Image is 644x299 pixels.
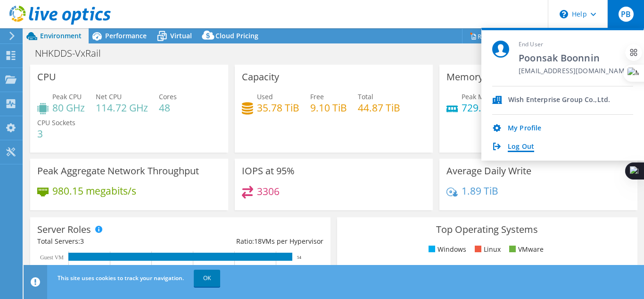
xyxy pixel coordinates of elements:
span: Free [310,92,324,101]
h3: IOPS at 95% [242,166,295,176]
h1: NHKDDS-VxRail [31,48,116,59]
span: Poonsak Boonnin [519,51,631,64]
span: Cores [159,92,177,101]
div: Total Servers: [37,236,180,247]
h4: 35.78 TiB [257,103,299,113]
span: End User [519,41,631,49]
a: OK [194,270,220,287]
span: PB [619,7,634,22]
h3: Server Roles [37,224,91,235]
span: Peak Memory Usage [462,92,525,101]
text: 54 [297,255,302,260]
li: VMware [507,244,544,255]
h4: 114.72 GHz [96,103,148,113]
span: Peak CPU [52,92,82,101]
h3: Peak Aggregate Network Throughput [37,166,199,176]
text: Guest VM [40,254,64,261]
span: This site uses cookies to track your navigation. [58,274,184,282]
span: Cloud Pricing [215,31,258,40]
a: My Profile [508,124,541,133]
a: Log Out [508,143,534,152]
h3: Average Daily Write [446,166,531,176]
svg: \n [560,10,568,18]
span: 18 [254,237,262,246]
h3: Capacity [242,72,279,82]
h4: 80 GHz [52,103,85,113]
span: Performance [105,31,147,40]
span: Used [257,92,273,101]
h3: Top Operating Systems [344,224,630,235]
li: Linux [472,244,501,255]
a: Reports [462,29,507,43]
h3: Memory [446,72,483,82]
h4: 48 [159,103,177,113]
span: Total [358,92,373,101]
h4: 980.15 megabits/s [52,186,136,196]
span: Virtual [170,31,192,40]
h4: 3 [37,128,75,139]
h4: 1.89 TiB [462,186,498,196]
h4: 729.26 GiB [462,103,525,113]
div: Wish Enterprise Group Co.,Ltd. [508,96,610,105]
div: Ratio: VMs per Hypervisor [180,236,323,247]
h4: 3306 [257,186,280,196]
span: Environment [40,31,82,40]
span: [EMAIL_ADDRESS][DOMAIN_NAME] [519,67,631,76]
h4: 9.10 TiB [310,103,347,113]
span: Net CPU [96,92,122,101]
span: CPU Sockets [37,118,75,127]
li: Windows [426,244,466,255]
h3: CPU [37,72,56,82]
span: 3 [80,237,84,246]
h4: 44.87 TiB [358,103,400,113]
